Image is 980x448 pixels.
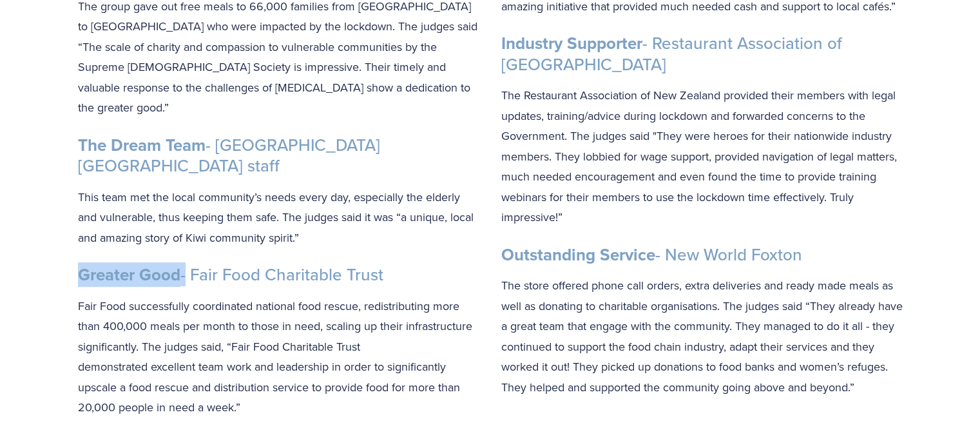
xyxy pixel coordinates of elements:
h3: - [GEOGRAPHIC_DATA] [GEOGRAPHIC_DATA] staff [78,135,479,177]
p: This team met the local community’s needs every day, especially the elderly and vulnerable, thus ... [78,187,479,248]
strong: The Dream Team [78,133,206,157]
p: Fair Food successfully coordinated national food rescue, redistributing more than 400,000 meals p... [78,296,479,418]
p: The store offered phone call orders, extra deliveries and ready made meals as well as donating to... [501,275,903,397]
strong: Outstanding Service [501,242,655,267]
strong: Industry Supporter [501,31,642,55]
h3: - New World Foxton [501,244,903,266]
strong: Greater Good [78,262,180,287]
h3: - Fair Food Charitable Trust [78,264,479,286]
p: The Restaurant Association of New Zealand provided their members with legal updates, training/adv... [501,85,903,228]
h3: - Restaurant Association of [GEOGRAPHIC_DATA] [501,33,903,75]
